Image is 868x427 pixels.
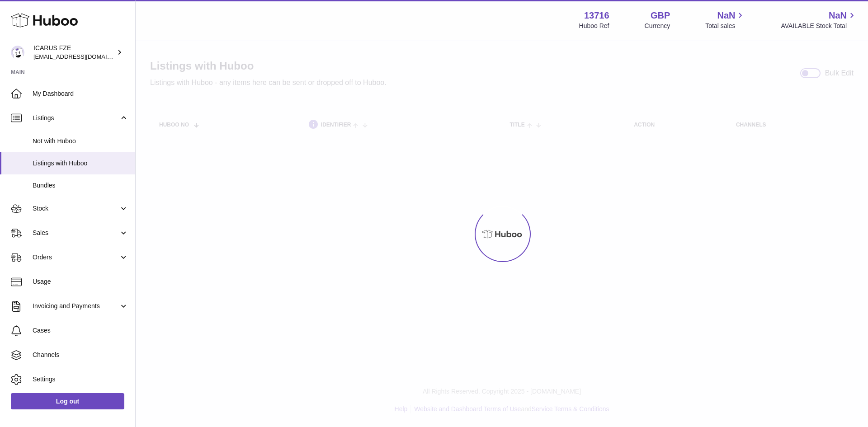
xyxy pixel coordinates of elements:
[33,204,119,213] span: Stock
[579,22,609,30] div: Huboo Ref
[705,22,745,30] span: Total sales
[33,277,128,286] span: Usage
[33,114,119,122] span: Listings
[829,9,847,22] span: NaN
[33,159,128,168] span: Listings with Huboo
[33,53,133,60] span: [EMAIL_ADDRESS][DOMAIN_NAME]
[33,137,128,145] span: Not with Huboo
[11,393,124,409] a: Log out
[33,326,128,335] span: Cases
[33,229,119,237] span: Sales
[11,46,24,59] img: internalAdmin-13716@internal.huboo.com
[33,89,128,98] span: My Dashboard
[645,22,670,30] div: Currency
[705,9,745,30] a: NaN Total sales
[33,253,119,262] span: Orders
[33,181,128,190] span: Bundles
[584,9,609,22] strong: 13716
[33,302,119,310] span: Invoicing and Payments
[33,375,128,384] span: Settings
[651,9,670,22] strong: GBP
[717,9,735,22] span: NaN
[33,44,115,61] div: ICARUS FZE
[781,9,857,30] a: NaN AVAILABLE Stock Total
[781,22,857,30] span: AVAILABLE Stock Total
[33,351,128,359] span: Channels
